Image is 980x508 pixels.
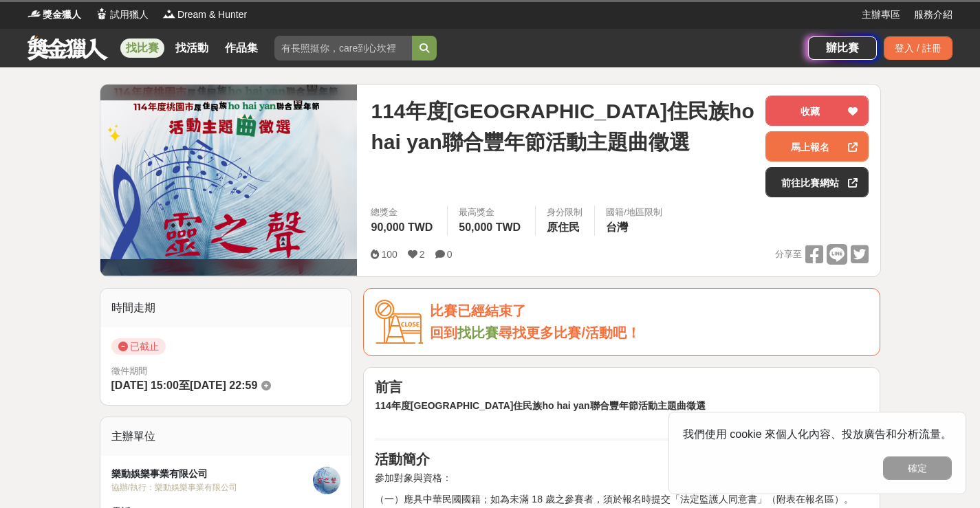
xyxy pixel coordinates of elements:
[547,206,583,219] div: 身分限制
[862,8,900,22] a: 主辦專區
[43,8,81,22] span: 獎金獵人
[111,467,314,481] div: 樂動娛樂事業有限公司
[177,8,247,22] span: Dream & Hunter
[775,244,802,265] span: 分享至
[765,96,869,126] button: 收藏
[765,167,869,197] a: 前往比賽網站
[547,221,580,233] span: 原住民
[808,36,877,60] a: 辦比賽
[371,96,754,157] span: 114年度[GEOGRAPHIC_DATA]住民族ho hai yan聯合豐年節活動主題曲徵選
[190,379,257,391] span: [DATE] 22:59
[499,325,640,340] span: 尋找更多比賽/活動吧！
[100,417,352,456] div: 主辦單位
[375,492,869,507] p: （一）應具中華民國國籍；如為未滿 18 歲之參賽者，須於報名時提交「法定監護人同意書」（附表在報名區）。
[683,428,952,440] span: 我們使用 cookie 來個人化內容、投放廣告和分析流量。
[179,379,190,391] span: 至
[28,7,41,21] img: Logo
[162,8,247,22] a: LogoDream & Hunter
[100,100,358,259] img: Cover Image
[219,38,263,58] a: 作品集
[375,452,430,467] strong: 活動簡介
[420,249,425,260] span: 2
[381,249,397,260] span: 100
[371,221,433,233] span: 90,000 TWD
[459,221,521,233] span: 50,000 TWD
[100,289,352,327] div: 時間走期
[111,338,166,355] span: 已截止
[111,481,314,494] div: 協辦/執行： 樂動娛樂事業有限公司
[28,8,81,22] a: Logo獎金獵人
[884,36,952,60] div: 登入 / 註冊
[459,206,524,219] span: 最高獎金
[765,131,869,162] a: 馬上報名
[883,456,952,480] button: 確定
[120,38,164,58] a: 找比賽
[447,249,453,260] span: 0
[274,36,412,60] input: 有長照挺你，care到心坎裡！青春出手，拍出照顧 影音徵件活動
[375,379,402,395] strong: 前言
[371,206,436,219] span: 總獎金
[914,8,952,22] a: 服務介紹
[110,8,149,22] span: 試用獵人
[375,471,869,485] p: 參加對象與資格：
[111,366,147,376] span: 徵件期間
[95,8,149,22] a: Logo試用獵人
[430,325,457,340] span: 回到
[606,221,628,233] span: 台灣
[375,300,423,344] img: Icon
[95,7,109,21] img: Logo
[430,300,869,322] div: 比賽已經結束了
[111,379,179,391] span: [DATE] 15:00
[606,206,662,219] div: 國籍/地區限制
[457,325,499,340] a: 找比賽
[170,38,214,58] a: 找活動
[162,7,176,21] img: Logo
[375,400,705,411] strong: 114年度[GEOGRAPHIC_DATA]住民族ho hai yan聯合豐年節活動主題曲徵選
